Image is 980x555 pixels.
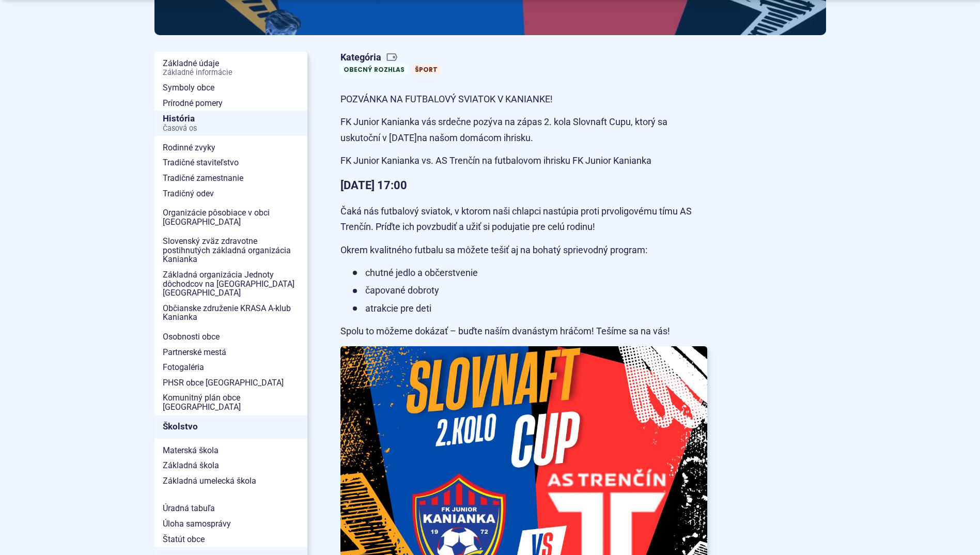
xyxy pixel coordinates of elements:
span: Školstvo [163,419,299,435]
p: FK Junior Kanianka vás srdečne pozýva na zápas 2. kola Slovnaft Cupu, ktorý sa uskutoční v [DATE]... [340,114,707,146]
span: Tradičné zamestnanie [163,171,299,186]
li: chutné jedlo a občerstvenie [353,265,707,281]
p: Okrem kvalitného futbalu sa môžete tešiť aj na bohatý sprievodný program: [340,242,707,258]
a: Tradičné zamestnanie [154,171,307,186]
a: Základná umelecká škola [154,473,307,489]
li: čapované dobroty [353,283,707,299]
a: Rodinné zvyky [154,140,307,156]
a: Základná organizácia Jednoty dôchodcov na [GEOGRAPHIC_DATA] [GEOGRAPHIC_DATA] [154,267,307,301]
a: Školstvo [154,415,307,439]
a: Prírodné pomery [154,96,307,111]
span: Úloha samosprávy [163,516,299,532]
span: Tradičný odev [163,186,299,202]
span: Základná umelecká škola [163,473,299,489]
a: Šport [412,64,441,75]
a: Tradičný odev [154,186,307,202]
a: Komunitný plán obce [GEOGRAPHIC_DATA] [154,390,307,414]
a: Štatút obce [154,532,307,547]
span: Základné informácie [163,69,299,77]
a: Organizácie pôsobiace v obci [GEOGRAPHIC_DATA] [154,205,307,229]
a: Úloha samosprávy [154,516,307,532]
a: Úradná tabuľa [154,501,307,516]
span: Základná škola [163,458,299,473]
a: PHSR obce [GEOGRAPHIC_DATA] [154,375,307,391]
a: Slovenský zväz zdravotne postihnutých základná organizácia Kanianka [154,234,307,267]
span: Tradičné staviteľstvo [163,155,299,171]
span: Občianske združenie KRASA A-klub Kanianka [163,301,299,325]
span: Základné údaje [163,56,299,80]
a: Partnerské mestá [154,345,307,360]
span: Partnerské mestá [163,345,299,360]
span: Fotogaléria [163,360,299,375]
span: Materská škola [163,443,299,458]
p: FK Junior Kanianka vs. AS Trenčín na futbalovom ihrisku FK Junior Kanianka [340,153,707,169]
span: Úradná tabuľa [163,501,299,516]
span: Organizácie pôsobiace v obci [GEOGRAPHIC_DATA] [163,205,299,229]
p: POZVÁNKA NA FUTBALOVÝ SVIATOK V KANIANKE! [340,91,707,107]
a: Tradičné staviteľstvo [154,155,307,171]
strong: [DATE] 17:00 [340,179,407,192]
span: PHSR obce [GEOGRAPHIC_DATA] [163,375,299,391]
span: Časová os [163,125,299,133]
span: Slovenský zväz zdravotne postihnutých základná organizácia Kanianka [163,234,299,267]
p: Čaká nás futbalový sviatok, v ktorom naši chlapci nastúpia proti prvoligovému tímu AS Trenčín. Pr... [340,204,707,235]
a: Základné údajeZákladné informácie [154,56,307,80]
a: Občianske združenie KRASA A-klub Kanianka [154,301,307,325]
span: Rodinné zvyky [163,140,299,156]
span: História [163,111,299,136]
span: Prírodné pomery [163,96,299,111]
span: Kategória [340,52,445,64]
a: Základná škola [154,458,307,473]
a: Obecný rozhlas [340,64,408,75]
p: Spolu to môžeme dokázať – buďte naším dvanástym hráčom! Tešíme sa na vás! [340,323,707,340]
a: HistóriaČasová os [154,111,307,136]
a: Fotogaléria [154,360,307,375]
span: Symboly obce [163,80,299,96]
li: atrakcie pre deti [353,301,707,317]
span: Osobnosti obce [163,329,299,345]
span: Základná organizácia Jednoty dôchodcov na [GEOGRAPHIC_DATA] [GEOGRAPHIC_DATA] [163,267,299,301]
a: Osobnosti obce [154,329,307,345]
a: Materská škola [154,443,307,458]
span: Komunitný plán obce [GEOGRAPHIC_DATA] [163,390,299,414]
a: Symboly obce [154,80,307,96]
span: Štatút obce [163,532,299,547]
